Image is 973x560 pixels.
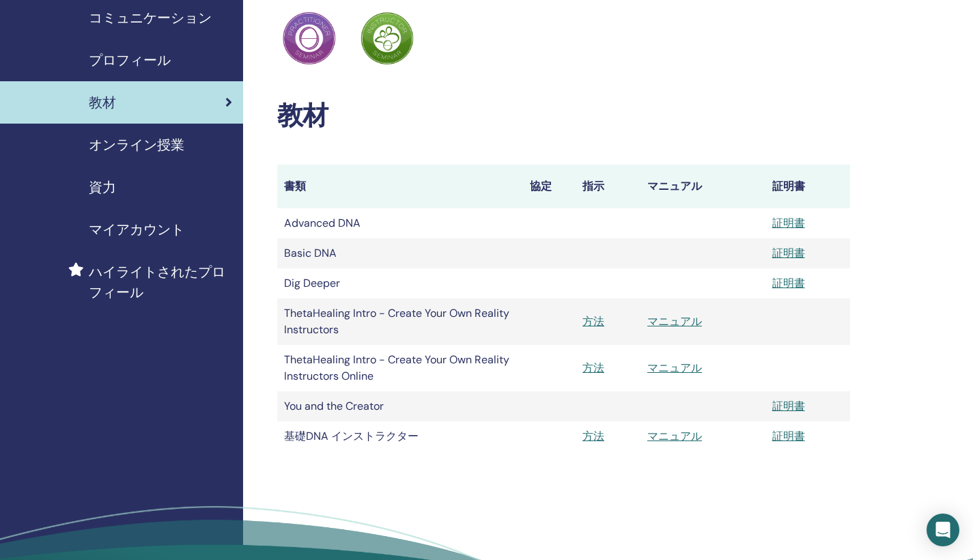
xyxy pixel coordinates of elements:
td: Dig Deeper [277,268,523,298]
a: 証明書 [772,276,805,290]
span: プロフィール [89,50,171,70]
img: Practitioner [361,12,414,65]
h2: 教材 [277,100,850,132]
img: Practitioner [283,12,336,65]
a: 方法 [582,361,604,375]
td: ThetaHealing Intro - Create Your Own Reality Instructors Online [277,345,523,391]
a: 方法 [582,429,604,443]
a: 証明書 [772,216,805,230]
th: 指示 [576,165,640,208]
th: 協定 [523,165,576,208]
a: 証明書 [772,429,805,443]
td: Basic DNA [277,238,523,268]
span: コミュニケーション [89,8,212,28]
td: ThetaHealing Intro - Create Your Own Reality Instructors [277,298,523,345]
td: You and the Creator [277,391,523,421]
a: マニュアル [647,429,702,443]
td: Advanced DNA [277,208,523,238]
th: 書類 [277,165,523,208]
th: 証明書 [765,165,850,208]
a: 方法 [582,314,604,328]
a: マニュアル [647,361,702,375]
span: ハイライトされたプロフィール [89,262,232,303]
a: 証明書 [772,246,805,260]
span: 教材 [89,92,116,113]
th: マニュアル [640,165,765,208]
span: 資力 [89,177,116,197]
div: Open Intercom Messenger [927,514,959,546]
a: マニュアル [647,314,702,328]
span: オンライン授業 [89,135,184,155]
span: マイアカウント [89,219,184,240]
td: 基礎DNA インストラクター [277,421,523,451]
a: 証明書 [772,399,805,413]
